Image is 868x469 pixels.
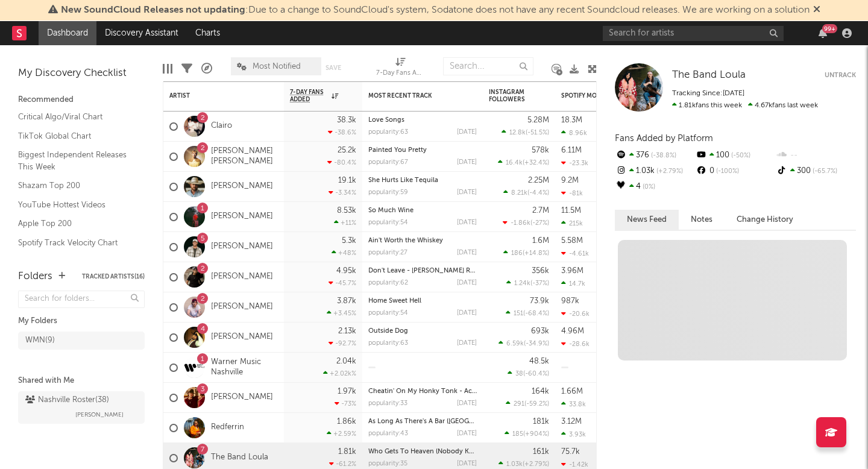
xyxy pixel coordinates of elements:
[18,130,133,143] a: TikTok Global Chart
[211,212,273,222] a: [PERSON_NAME]
[561,189,583,197] div: -81k
[532,267,549,275] div: 356k
[530,297,549,305] div: 73.9k
[368,129,408,136] div: popularity: 63
[503,189,549,197] div: ( )
[672,102,818,109] span: 4.67k fans last week
[457,400,477,407] div: [DATE]
[368,418,518,425] a: As Long As There's A Bar ([GEOGRAPHIC_DATA])
[457,189,477,196] div: [DATE]
[82,274,145,280] button: Tracked Artists(16)
[811,168,837,175] span: -65.7 %
[368,177,438,184] a: She Hurts Like Tequila
[61,5,245,15] span: New SoundCloud Releases not updating
[25,333,55,348] div: WMN ( 9 )
[211,332,273,342] a: [PERSON_NAME]
[526,341,547,347] span: -34.9 %
[96,21,187,45] a: Discovery Assistant
[338,177,356,184] div: 19.1k
[368,388,477,395] div: Cheatin' On My Honky Tonk - Acoustic
[368,449,488,455] a: Who Gets To Heaven (Nobody Knows)
[672,70,746,80] span: The Band Loula
[368,219,408,226] div: popularity: 54
[533,418,549,426] div: 181k
[368,189,408,196] div: popularity: 59
[615,148,695,163] div: 376
[332,249,356,257] div: +48 %
[211,121,232,131] a: Clairo
[18,269,52,284] div: Folders
[368,117,477,124] div: Love Songs
[655,168,683,175] span: +2.79 %
[514,310,523,317] span: 151
[532,388,549,395] div: 164k
[514,280,530,287] span: 1.24k
[776,148,856,163] div: --
[457,430,477,437] div: [DATE]
[368,250,407,256] div: popularity: 27
[211,392,273,403] a: [PERSON_NAME]
[615,134,713,143] span: Fans Added by Platform
[525,431,547,438] span: +904 %
[211,302,273,312] a: [PERSON_NAME]
[368,310,408,316] div: popularity: 54
[368,328,408,335] a: Outside Dog
[325,65,341,71] button: Save
[368,177,477,184] div: She Hurts Like Tequila
[527,130,547,136] span: -51.5 %
[338,327,356,335] div: 2.13k
[532,237,549,245] div: 1.6M
[18,236,133,250] a: Spotify Track Velocity Chart
[725,210,805,230] button: Change History
[327,430,356,438] div: +2.59 %
[532,280,547,287] span: -37 %
[527,116,549,124] div: 5.28M
[18,148,133,173] a: Biggest Independent Releases This Week
[524,160,547,166] span: +32.4 %
[342,237,356,245] div: 5.3k
[368,449,477,455] div: Who Gets To Heaven (Nobody Knows)
[338,146,356,154] div: 25.2k
[502,128,549,136] div: ( )
[489,89,531,103] div: Instagram Followers
[531,327,549,335] div: 693k
[714,168,739,175] span: -100 %
[561,297,579,305] div: 987k
[641,184,655,190] span: 0 %
[457,340,477,347] div: [DATE]
[18,110,133,124] a: Critical Algo/Viral Chart
[368,268,485,274] a: Don't Leave - [PERSON_NAME] Remix
[368,298,477,304] div: Home Sweet Hell
[561,237,583,245] div: 5.58M
[561,430,586,438] div: 3.93k
[457,461,477,467] div: [DATE]
[336,357,356,365] div: 2.04k
[561,327,584,335] div: 4.96M
[18,374,145,388] div: Shared with Me
[524,461,547,468] span: +2.79 %
[18,391,145,424] a: Nashville Roster(38)[PERSON_NAME]
[525,371,547,377] span: -60.4 %
[334,219,356,227] div: +11 %
[368,207,477,214] div: So Much Wine
[211,242,273,252] a: [PERSON_NAME]
[561,92,652,99] div: Spotify Monthly Listeners
[75,408,124,422] span: [PERSON_NAME]
[18,332,145,350] a: WMN(9)
[506,279,549,287] div: ( )
[561,116,582,124] div: 18.3M
[368,280,408,286] div: popularity: 62
[533,448,549,456] div: 161k
[368,207,414,214] a: So Much Wine
[25,393,109,408] div: Nashville Roster ( 38 )
[506,461,523,468] span: 1.03k
[327,159,356,166] div: -80.4 %
[729,153,750,159] span: -50 %
[368,461,407,467] div: popularity: 35
[337,297,356,305] div: 3.87k
[18,66,145,81] div: My Discovery Checklist
[368,430,408,437] div: popularity: 43
[457,129,477,136] div: [DATE]
[498,339,549,347] div: ( )
[18,217,133,230] a: Apple Top 200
